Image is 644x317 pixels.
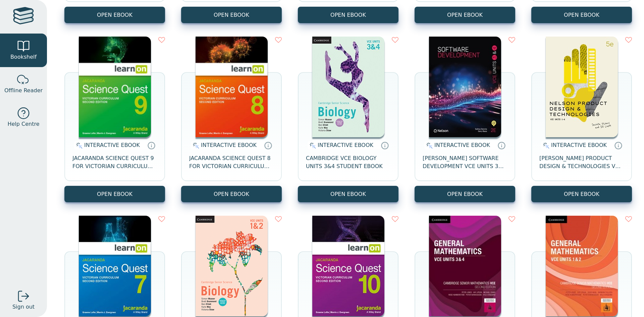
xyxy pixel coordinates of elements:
button: OPEN EBOOK [531,186,632,202]
img: 30be4121-5288-ea11-a992-0272d098c78b.png [79,37,151,137]
span: CAMBRIDGE VCE BIOLOGY UNITS 3&4 STUDENT EBOOK [306,154,390,170]
img: interactive.svg [74,142,83,150]
a: Interactive eBooks are accessed online via the publisher’s portal. They contain interactive resou... [381,141,389,149]
span: INTERACTIVE EBOOK [434,142,490,148]
span: Sign out [12,303,35,311]
button: OPEN EBOOK [64,7,165,23]
button: OPEN EBOOK [298,7,398,23]
img: interactive.svg [191,142,199,150]
img: interactive.svg [424,142,433,150]
img: e920e146-8ea0-4a4e-8c24-e9663483d7bb.jpg [546,216,618,316]
img: 329c5ec2-5188-ea11-a992-0272d098c78b.jpg [79,216,151,316]
img: 7fdedbf1-c2ae-45c1-ad14-3270f2a2c0cd.jpg [429,216,501,316]
button: OPEN EBOOK [415,7,515,23]
button: OPEN EBOOK [415,186,515,202]
img: c9bfab9e-4093-ea11-a992-0272d098c78b.png [196,216,268,316]
a: Interactive eBooks are accessed online via the publisher’s portal. They contain interactive resou... [264,141,272,149]
span: JACARANDA SCIENCE QUEST 9 FOR VICTORIAN CURRICULUM LEARNON 2E EBOOK [72,154,157,170]
span: JACARANDA SCIENCE QUEST 8 FOR VICTORIAN CURRICULUM LEARNON 2E EBOOK [189,154,274,170]
span: Help Centre [7,120,39,128]
a: Interactive eBooks are accessed online via the publisher’s portal. They contain interactive resou... [497,141,505,149]
a: Interactive eBooks are accessed online via the publisher’s portal. They contain interactive resou... [614,141,622,149]
button: OPEN EBOOK [531,7,632,23]
button: OPEN EBOOK [181,7,282,23]
span: INTERACTIVE EBOOK [201,142,257,148]
img: b7253847-5288-ea11-a992-0272d098c78b.jpg [312,216,384,316]
span: Bookshelf [10,53,37,61]
img: 5284d52e-b08f-4a2b-bc80-9bb5073c3e27.jfif [429,37,501,137]
span: INTERACTIVE EBOOK [84,142,140,148]
button: OPEN EBOOK [298,186,398,202]
img: 6e390be0-4093-ea11-a992-0272d098c78b.jpg [312,37,384,137]
img: fffb2005-5288-ea11-a992-0272d098c78b.png [196,37,268,137]
img: 61378b36-6822-4aab-a9c6-73cab5c0ca6f.jpg [546,37,618,137]
img: interactive.svg [541,142,549,150]
span: [PERSON_NAME] SOFTWARE DEVELOPMENT VCE UNITS 3&4 MINDTAP 8E [423,154,507,170]
span: [PERSON_NAME] PRODUCT DESIGN & TECHNOLOGIES VCE UNITS 1-4 STUDENT BOOK 5E [539,154,624,170]
button: OPEN EBOOK [181,186,282,202]
a: Interactive eBooks are accessed online via the publisher’s portal. They contain interactive resou... [147,141,155,149]
img: interactive.svg [308,142,316,150]
span: INTERACTIVE EBOOK [318,142,373,148]
span: INTERACTIVE EBOOK [551,142,607,148]
button: OPEN EBOOK [64,186,165,202]
span: Offline Reader [4,87,43,95]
